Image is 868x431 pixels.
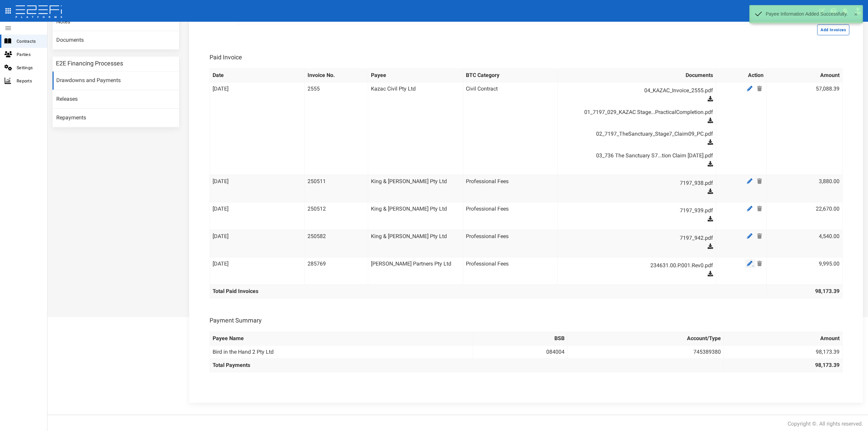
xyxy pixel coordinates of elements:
td: 57,088.39 [767,82,843,175]
td: 285769 [305,257,368,285]
button: Add Invoices [817,24,849,35]
td: 4,540.00 [767,230,843,257]
th: Account/Type [568,332,724,345]
a: 7197_938.pdf [567,178,713,189]
td: Bird in the Hand 2 Pty Ltd [210,345,473,359]
td: Professional Fees [463,175,558,202]
th: Invoice No. [305,69,368,82]
td: 9,995.00 [767,257,843,285]
td: [PERSON_NAME] Partners Pty Ltd [368,257,463,285]
p: Payee Information Added Successfully. [766,11,848,17]
td: [DATE] [210,230,305,257]
td: 250582 [305,230,368,257]
a: Delete Payee [755,204,764,213]
a: Delete Payee [755,177,764,185]
span: Parties [17,51,42,58]
th: Amount [724,332,842,345]
td: King & [PERSON_NAME] Pty Ltd [368,230,463,257]
td: Professional Fees [463,202,558,230]
a: Delete Payee [755,84,764,93]
th: Action [716,69,766,82]
a: Repayments [53,109,179,127]
a: 234631.00.P.001.Rev0.pdf [567,260,713,271]
a: 7197_942.pdf [567,233,713,243]
a: 04_KAZAC_Invoice_2555.pdf [567,85,713,96]
td: [DATE] [210,257,305,285]
td: 745389380 [568,345,724,359]
th: Payee [368,69,463,82]
td: 084004 [473,345,567,359]
th: Documents [558,69,716,82]
a: 03_736 The Sanctuary S7...tion Claim [DATE].pdf [567,150,713,161]
td: 98,173.39 [724,345,842,359]
a: Releases [53,90,179,109]
a: Add Invoices [817,26,849,33]
a: 01_7197_029_KAZAC Stage...PracticalCompletion.pdf [567,107,713,118]
th: Total Paid Invoices [210,285,767,298]
td: Kazac Civil Pty Ltd [368,82,463,175]
a: Delete Payee [755,232,764,240]
td: 250511 [305,175,368,202]
h3: Paid Invoice [210,54,242,60]
a: Drawdowns and Payments [53,72,179,90]
th: Total Payments [210,359,724,372]
span: Contracts [17,37,42,45]
span: Settings [17,64,42,72]
th: 98,173.39 [724,359,842,372]
td: Civil Contract [463,82,558,175]
td: Professional Fees [463,230,558,257]
th: 98,173.39 [767,285,843,298]
th: Amount [767,69,843,82]
td: 250512 [305,202,368,230]
a: Documents [53,31,179,50]
a: 02_7197_TheSanctuary_Stage7_Claim09_PC.pdf [567,129,713,139]
div: Copyright ©. All rights reserved. [788,420,863,428]
a: Notes [53,13,179,31]
th: Date [210,69,305,82]
td: [DATE] [210,202,305,230]
span: Reports [17,77,42,85]
td: [DATE] [210,82,305,175]
th: Payee Name [210,332,473,345]
td: [DATE] [210,175,305,202]
td: King & [PERSON_NAME] Pty Ltd [368,175,463,202]
td: Professional Fees [463,257,558,285]
td: 2555 [305,82,368,175]
h3: E2E Financing Processes [56,60,123,66]
a: Delete Payee [755,259,764,268]
td: 3,880.00 [767,175,843,202]
a: 7197_939.pdf [567,205,713,216]
td: King & [PERSON_NAME] Pty Ltd [368,202,463,230]
th: BTC Category [463,69,558,82]
th: BSB [473,332,567,345]
h3: Payment Summary [210,317,262,324]
td: 22,670.00 [767,202,843,230]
